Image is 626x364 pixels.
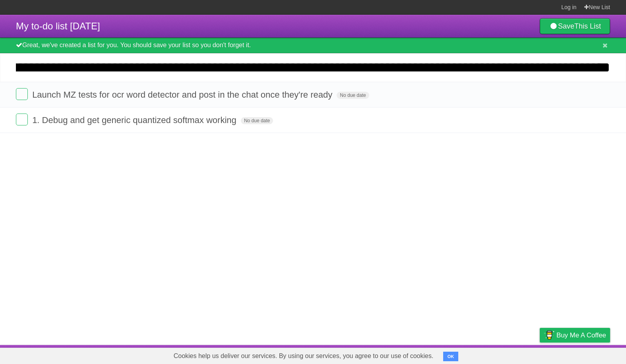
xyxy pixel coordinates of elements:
[560,347,610,362] a: Suggest a feature
[502,347,520,362] a: Terms
[166,348,442,364] span: Cookies help us deliver our services. By using our services, you agree to our use of cookies.
[443,352,459,361] button: OK
[540,328,610,343] a: Buy me a coffee
[32,90,334,100] span: Launch MZ tests for ocr word detector and post in the chat once they're ready
[574,22,601,30] b: This List
[16,21,100,31] span: My to-do list [DATE]
[460,347,492,362] a: Developers
[544,328,554,342] img: Buy me a coffee
[337,92,369,99] span: No due date
[529,347,550,362] a: Privacy
[16,114,28,125] label: Done
[241,117,273,124] span: No due date
[32,115,238,125] span: 1. Debug and get generic quantized softmax working
[540,18,610,34] a: SaveThis List
[16,88,28,100] label: Done
[556,328,606,342] span: Buy me a coffee
[434,347,451,362] a: About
